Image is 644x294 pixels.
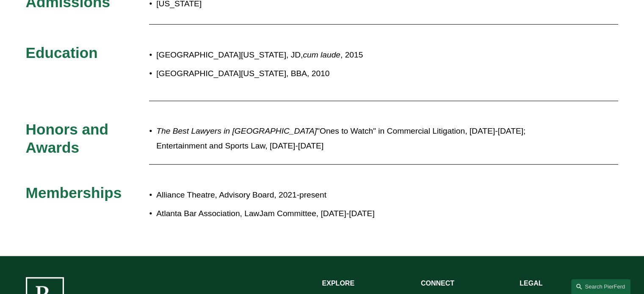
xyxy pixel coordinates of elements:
p: Alliance Theatre, Advisory Board, 2021-present [156,188,544,203]
em: cum laude [303,50,340,59]
strong: CONNECT [421,280,454,287]
p: [GEOGRAPHIC_DATA][US_STATE], JD, , 2015 [156,48,544,63]
span: Honors and Awards [26,121,112,156]
em: The Best Lawyers in [GEOGRAPHIC_DATA] [156,126,317,135]
p: Atlanta Bar Association, LawJam Committee, [DATE]-[DATE] [156,206,544,221]
strong: LEGAL [520,280,542,287]
p: "Ones to Watch" in Commercial Litigation, [DATE]-[DATE]; Entertainment and Sports Law, [DATE]-[DATE] [156,124,544,153]
span: Education [26,44,98,61]
p: [GEOGRAPHIC_DATA][US_STATE], BBA, 2010 [156,66,544,81]
a: Search this site [571,279,630,294]
span: Memberships [26,184,122,201]
strong: EXPLORE [322,280,354,287]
